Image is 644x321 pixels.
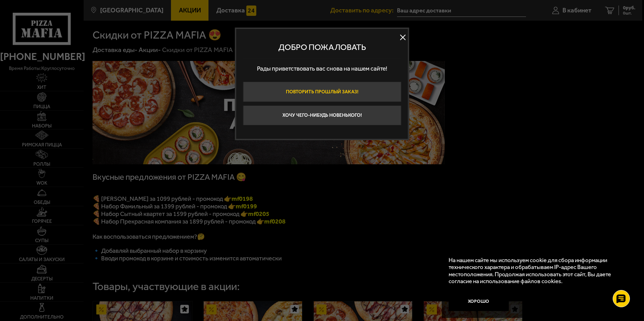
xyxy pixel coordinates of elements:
[243,82,401,102] button: Повторить прошлый заказ!
[243,105,401,126] button: Хочу чего-нибудь новенького!
[449,291,509,311] button: Хорошо
[243,42,401,52] p: Добро пожаловать
[449,257,624,284] p: На нашем сайте мы используем cookie для сбора информации технического характера и обрабатываем IP...
[243,59,401,79] p: Рады приветствовать вас снова на нашем сайте!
